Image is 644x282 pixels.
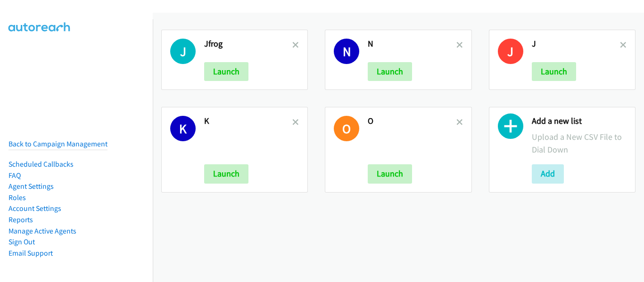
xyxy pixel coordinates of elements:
h2: O [368,116,456,127]
button: Launch [368,62,412,81]
p: Upload a New CSV File to Dial Down [532,130,627,156]
a: FAQ [8,171,21,180]
h2: Jfrog [204,39,292,49]
h2: K [204,116,292,127]
a: Reports [8,215,33,224]
h2: Add a new list [532,116,627,127]
button: Add [532,164,564,183]
a: Agent Settings [8,182,54,191]
a: Scheduled Callbacks [8,160,74,169]
h2: J [532,39,620,49]
h2: N [368,39,456,49]
h1: N [334,39,359,64]
a: Email Support [8,249,53,258]
a: Roles [8,193,26,202]
h1: K [170,116,196,141]
a: Manage Active Agents [8,226,76,235]
a: Back to Campaign Management [8,139,107,148]
a: Sign Out [8,237,35,246]
button: Launch [532,62,576,81]
button: Launch [204,62,248,81]
h1: J [498,39,523,64]
h1: O [334,116,359,141]
button: Launch [368,164,412,183]
a: Account Settings [8,204,61,213]
button: Launch [204,164,248,183]
h1: J [170,39,196,64]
